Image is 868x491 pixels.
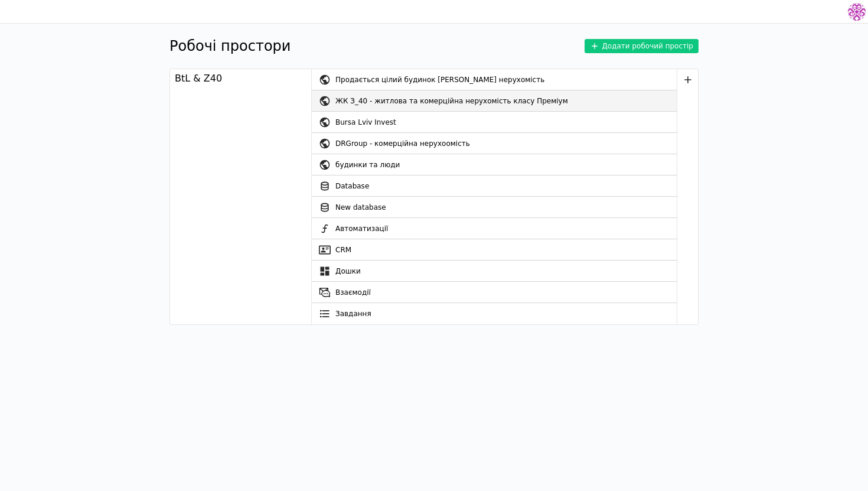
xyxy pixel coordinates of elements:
div: ЖК З_40 - житлова та комерційна нерухомість класу Преміум [335,90,677,112]
div: будинки та люди [335,154,677,175]
a: ЖК З_40 - житлова та комерційна нерухомість класу Преміум [312,90,677,112]
a: CRM [312,239,677,261]
a: Продається цілий будинок [PERSON_NAME] нерухомість [312,69,677,90]
a: будинки та люди [312,154,677,175]
a: DRGroup - комерційна нерухоомість [312,133,677,154]
div: Bursa Lviv Invest [335,112,677,133]
button: Додати робочий простір [585,39,699,53]
h1: Робочі простори [169,35,291,57]
div: Продається цілий будинок [PERSON_NAME] нерухомість [335,69,677,90]
a: Завдання [312,303,677,324]
a: Bursa Lviv Invest [312,112,677,133]
a: New database [312,197,677,218]
div: BtL & Z40 [175,71,222,86]
a: Автоматизації [312,218,677,239]
a: Дошки [312,261,677,282]
img: 137b5da8a4f5046b86490006a8dec47a [848,3,866,21]
div: DRGroup - комерційна нерухоомість [335,133,677,154]
a: Database [312,175,677,197]
a: Взаємодії [312,282,677,303]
